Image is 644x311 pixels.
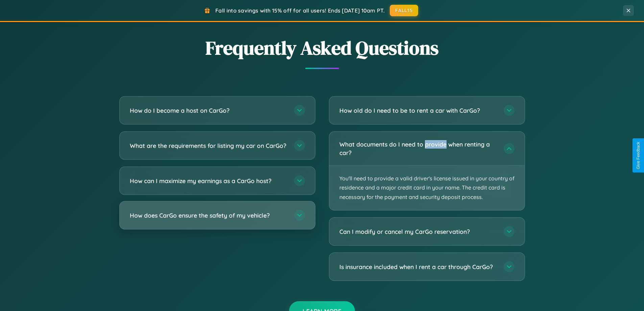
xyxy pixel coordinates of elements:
[339,263,497,271] h3: Is insurance included when I rent a car through CarGo?
[130,106,287,115] h3: How do I become a host on CarGo?
[390,5,418,16] button: FALL15
[339,106,497,115] h3: How old do I need to be to rent a car with CarGo?
[130,141,287,150] h3: What are the requirements for listing my car on CarGo?
[119,35,525,61] h2: Frequently Asked Questions
[339,227,497,236] h3: Can I modify or cancel my CarGo reservation?
[339,140,497,157] h3: What documents do I need to provide when renting a car?
[130,177,287,185] h3: How can I maximize my earnings as a CarGo host?
[636,142,641,169] div: Give Feedback
[130,211,287,220] h3: How does CarGo ensure the safety of my vehicle?
[329,165,525,210] p: You'll need to provide a valid driver's license issued in your country of residence and a major c...
[215,7,385,14] span: Fall into savings with 15% off for all users! Ends [DATE] 10am PT.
